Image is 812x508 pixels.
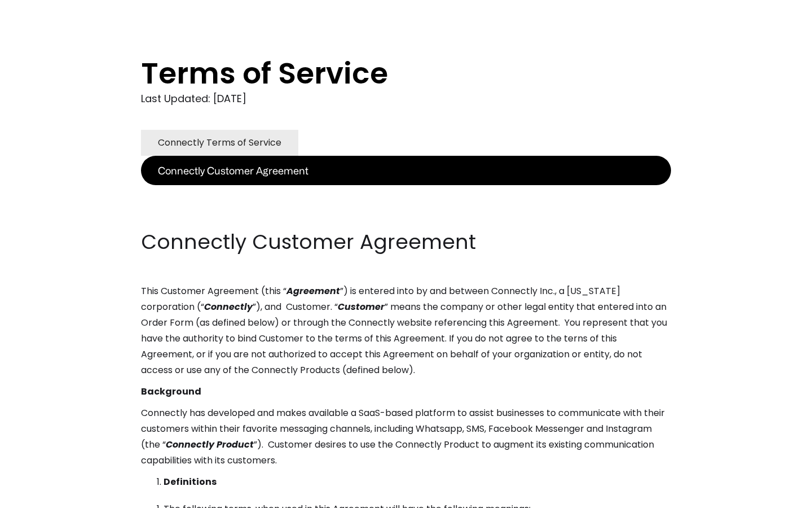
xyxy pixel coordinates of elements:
[204,300,253,313] em: Connectly
[141,283,671,378] p: This Customer Agreement (this “ ”) is entered into by and between Connectly Inc., a [US_STATE] co...
[286,284,340,297] em: Agreement
[141,385,201,398] strong: Background
[158,163,308,178] div: Connectly Customer Agreement
[158,135,281,151] div: Connectly Terms of Service
[11,487,68,504] aside: Language selected: English
[141,185,671,201] p: ‍
[338,300,385,313] em: Customer
[164,475,217,488] strong: Definitions
[141,405,671,468] p: Connectly has developed and makes available a SaaS-based platform to assist businesses to communi...
[141,90,671,107] div: Last Updated: [DATE]
[23,488,68,504] ul: Language list
[166,438,254,451] em: Connectly Product
[141,56,626,90] h1: Terms of Service
[141,228,671,256] h2: Connectly Customer Agreement
[141,207,671,222] p: ‍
